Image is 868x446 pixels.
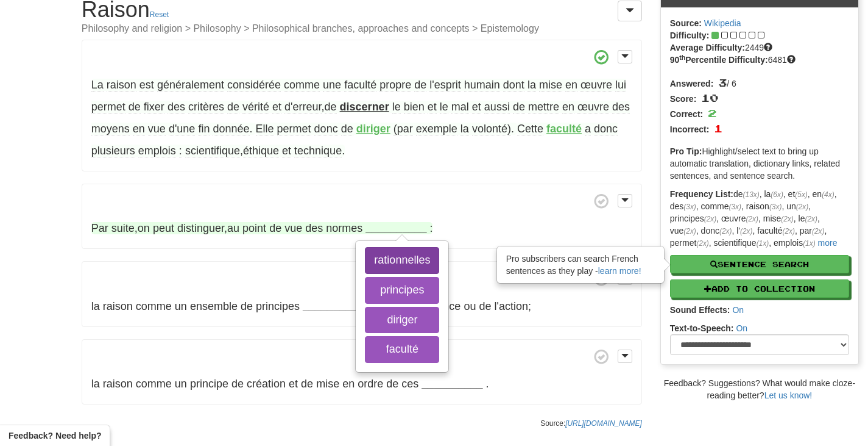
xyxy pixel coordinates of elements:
[503,79,524,92] span: dont
[91,222,366,234] span: , ,
[111,222,135,234] span: suite
[429,222,432,234] span: :
[325,101,337,113] span: de
[241,300,253,312] span: de
[540,419,642,428] small: Source:
[670,94,697,104] strong: Score:
[227,79,281,92] span: considérée
[227,222,239,234] span: au
[242,222,266,234] span: point
[344,79,376,92] span: faculté
[153,222,174,234] span: peut
[670,124,710,134] strong: Incorrect:
[148,123,166,135] span: vue
[795,190,807,199] em: (5x)
[670,279,849,298] button: Add to Collection
[472,123,511,135] span: volonté)
[9,430,101,442] span: Open feedback widget
[91,300,100,312] span: la
[316,378,339,390] span: mise
[242,101,269,113] span: vérité
[168,101,185,113] span: des
[736,323,747,333] a: On
[301,378,313,390] span: de
[356,123,390,135] strong: diriger
[422,378,482,390] strong: __________
[670,305,730,315] strong: Sound Effects:
[303,300,364,312] strong: __________
[771,190,783,199] em: (6x)
[342,378,355,390] span: en
[580,79,612,92] span: œuvre
[284,101,321,113] span: d'erreur
[485,378,489,390] span: .
[365,307,439,334] button: diriger
[91,101,630,135] span: .
[392,101,401,113] span: le
[696,239,708,248] em: (2x)
[479,300,491,312] span: de
[670,31,710,40] strong: Difficulty:
[732,305,744,315] a: On
[615,79,626,92] span: lui
[284,222,302,234] span: vue
[783,227,795,236] em: (2x)
[136,378,172,390] span: comme
[822,190,834,199] em: (4x)
[177,222,224,234] span: distinguer
[404,101,425,113] span: bien
[133,123,145,135] span: en
[539,79,562,92] span: mise
[269,222,281,234] span: de
[670,79,714,88] strong: Answered:
[781,215,793,223] em: (2x)
[660,377,859,401] div: Feedback? Suggestions? What would make cloze-reading better?
[585,123,591,135] span: a
[386,378,398,390] span: de
[670,75,849,90] div: / 6
[91,123,618,157] span: , .
[428,101,437,113] span: et
[107,79,136,92] span: raison
[150,10,169,19] a: Reset
[341,123,353,135] span: de
[175,378,187,390] span: un
[746,215,758,223] em: (2x)
[769,203,782,211] em: (3x)
[701,91,718,104] span: 10
[464,300,476,312] span: ou
[683,203,696,211] em: (3x)
[472,101,481,113] span: et
[670,41,849,54] div: 2449
[179,145,182,157] span: :
[612,101,630,113] span: des
[670,189,733,199] strong: Frequency List:
[393,123,514,135] span: .
[157,79,224,92] span: généralement
[670,323,734,333] strong: Text-to-Speech:
[213,123,249,135] span: donnée
[757,239,769,248] em: (1x)
[704,215,716,223] em: (2x)
[358,378,383,390] span: ordre
[367,300,531,312] span: ;
[594,123,618,135] span: donc
[365,336,439,363] button: faculté
[670,146,702,156] strong: Pro Tip:
[670,43,745,52] strong: Average Difficulty:
[764,390,813,400] a: Let us know!
[565,79,577,92] span: en
[393,123,413,135] span: (par
[314,123,338,135] span: donc
[103,378,133,390] span: raison
[91,378,100,390] span: la
[365,222,426,234] strong: __________
[598,266,641,276] a: learn more!
[679,54,685,61] sup: th
[683,227,696,236] em: (2x)
[719,227,732,236] em: (2x)
[440,101,448,113] span: le
[198,123,210,135] span: fin
[670,109,703,119] strong: Correct:
[670,18,702,28] strong: Source:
